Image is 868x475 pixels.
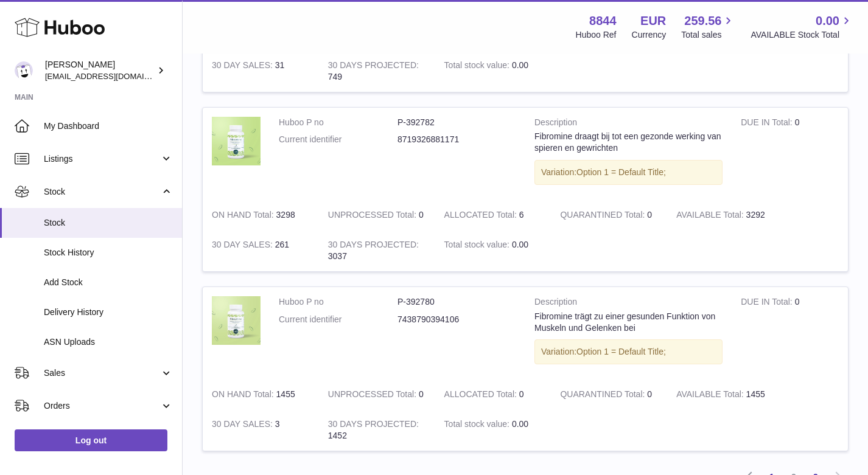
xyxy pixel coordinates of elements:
[534,296,723,311] strong: Description
[319,409,435,451] td: 1452
[534,311,723,334] div: Fibromine trägt zu einer gesunden Funktion von Muskeln und Gelenken bei
[44,336,173,348] span: ASN Uploads
[203,230,319,271] td: 261
[667,380,783,409] td: 1455
[647,210,652,220] span: 0
[676,210,746,223] strong: AVAILABLE Total
[444,240,512,252] strong: Total stock value
[576,347,666,356] span: Option 1 = Default Title;
[444,210,519,223] strong: ALLOCATED Total
[328,240,419,252] strong: 30 DAYS PROJECTED
[319,230,435,271] td: 3037
[534,117,723,131] strong: Description
[44,153,160,165] span: Listings
[44,120,173,132] span: My Dashboard
[397,117,516,128] dd: P-392782
[44,217,173,229] span: Stock
[435,200,551,230] td: 6
[512,240,528,249] span: 0.00
[212,389,276,402] strong: ON HAND Total
[328,419,419,432] strong: 30 DAYS PROJECTED
[203,409,319,451] td: 3
[444,389,519,402] strong: ALLOCATED Total
[632,29,667,41] div: Currency
[328,389,419,402] strong: UNPROCESSED Total
[15,61,33,80] img: Ruytersb@gmail.com
[328,60,419,73] strong: 30 DAYS PROJECTED
[279,117,397,128] dt: Huboo P no
[751,29,853,41] span: AVAILABLE Stock Total
[319,380,435,409] td: 0
[397,134,516,145] dd: 8719326881171
[212,419,275,432] strong: 30 DAY SALES
[512,419,528,429] span: 0.00
[667,200,783,230] td: 3292
[560,389,647,402] strong: QUARANTINED Total
[44,307,173,318] span: Delivery History
[45,59,155,82] div: [PERSON_NAME]
[444,60,512,73] strong: Total stock value
[44,247,173,258] span: Stock History
[45,71,179,81] span: [EMAIL_ADDRESS][DOMAIN_NAME]
[534,131,723,154] div: Fibromine draagt bij tot een gezonde werking van spieren en gewrichten
[732,287,848,380] td: 0
[684,13,721,29] span: 259.56
[328,210,419,223] strong: UNPROCESSED Total
[741,297,794,310] strong: DUE IN Total
[203,380,319,409] td: 1455
[279,296,397,308] dt: Huboo P no
[397,296,516,308] dd: P-392780
[212,240,275,252] strong: 30 DAY SALES
[640,13,666,29] strong: EUR
[203,200,319,230] td: 3298
[44,400,160,412] span: Orders
[44,186,160,198] span: Stock
[512,60,528,70] span: 0.00
[732,108,848,201] td: 0
[741,117,794,130] strong: DUE IN Total
[212,117,261,165] img: product image
[534,339,723,364] div: Variation:
[44,367,160,379] span: Sales
[279,134,397,145] dt: Current identifier
[319,200,435,230] td: 0
[560,210,647,223] strong: QUARANTINED Total
[534,160,723,185] div: Variation:
[212,210,276,223] strong: ON HAND Total
[576,29,617,41] div: Huboo Ref
[15,429,167,451] a: Log out
[681,29,735,41] span: Total sales
[589,13,617,29] strong: 8844
[444,419,512,432] strong: Total stock value
[44,277,173,288] span: Add Stock
[435,380,551,409] td: 0
[576,167,666,177] span: Option 1 = Default Title;
[212,60,275,73] strong: 30 DAY SALES
[212,296,261,345] img: product image
[681,13,735,41] a: 259.56 Total sales
[279,314,397,325] dt: Current identifier
[203,50,319,92] td: 31
[816,13,839,29] span: 0.00
[676,389,746,402] strong: AVAILABLE Total
[647,389,652,399] span: 0
[397,314,516,325] dd: 7438790394106
[751,13,853,41] a: 0.00 AVAILABLE Stock Total
[319,50,435,92] td: 749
